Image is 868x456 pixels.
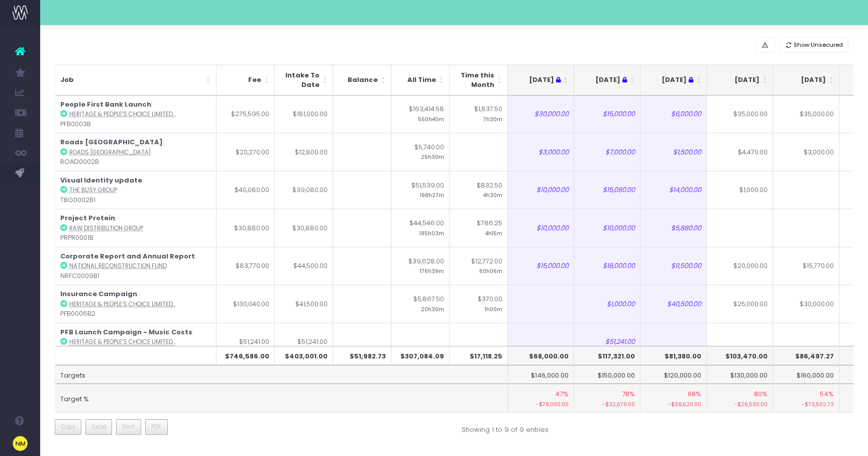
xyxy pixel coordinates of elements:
[69,224,143,232] abbr: Raw Distribution Group
[13,436,28,451] img: images/default_profile_image.png
[60,175,142,185] strong: Visual Identity update
[55,365,508,384] td: Targets
[69,110,176,118] abbr: Heritage & People’s Choice Limited
[216,209,275,247] td: $30,880.00
[773,65,839,96] th: Sep 25: activate to sort column ascending
[479,266,502,275] small: 60h06m
[450,65,508,96] th: Time this Month: activate to sort column ascending
[645,399,701,409] small: -$38,620.00
[574,285,640,323] td: $1,000.00
[574,96,640,133] td: $15,000.00
[391,209,450,247] td: $44,546.00
[574,323,640,361] td: $51,241.00
[391,285,450,323] td: $5,867.50
[574,171,640,209] td: $15,080.00
[275,133,333,171] td: $12,800.00
[579,399,635,409] small: -$32,679.00
[216,96,275,133] td: $275,595.00
[419,228,444,237] small: 195h03m
[216,171,275,209] td: $40,080.00
[574,133,640,171] td: $7,000.00
[707,96,773,133] td: $35,000.00
[145,419,168,435] button: PDF
[640,209,707,247] td: $5,880.00
[420,190,444,199] small: 198h27m
[712,399,768,409] small: -$26,530.00
[450,171,508,209] td: $832.50
[55,384,508,412] td: Target %
[508,96,574,133] td: $30,000.00
[60,251,195,261] strong: Corporate Report and Annual Report
[216,133,275,171] td: $20,270.00
[513,399,569,409] small: -$78,000.00
[60,327,192,337] strong: PFB Launch Campaign - Music Costs
[622,389,635,399] span: 78%
[773,365,839,384] td: $160,000.00
[688,389,701,399] span: 68%
[61,422,75,431] span: Copy
[275,171,333,209] td: $39,080.00
[60,100,151,109] strong: People First Bank Launch
[216,323,275,361] td: $51,241.00
[820,389,834,399] span: 54%
[778,399,834,409] small: -$73,502.73
[216,65,275,96] th: Fee: activate to sort column ascending
[640,133,707,171] td: $1,500.00
[116,419,141,435] button: Print
[69,148,151,156] abbr: Roads Australia
[508,65,574,96] th: May 25 : activate to sort column ascending
[773,346,839,365] th: $86,497.27
[55,247,216,285] td: : NRFC0009B1
[421,304,444,313] small: 20h30m
[420,266,444,275] small: 176h39m
[450,209,508,247] td: $786.25
[508,209,574,247] td: $10,000.00
[92,422,106,431] span: Excel
[462,419,549,435] div: Showing 1 to 9 of 9 entries
[574,209,640,247] td: $10,000.00
[574,65,640,96] th: Jun 25 : activate to sort column ascending
[485,228,502,237] small: 4h15m
[69,338,176,346] abbr: Heritage & People’s Choice Limited
[275,323,333,361] td: $51,241.00
[707,65,773,96] th: Aug 25: activate to sort column ascending
[640,346,707,365] th: $81,380.00
[275,285,333,323] td: $41,500.00
[55,323,216,361] td: : PFB0007B
[275,96,333,133] td: $181,000.00
[69,300,176,308] abbr: Heritage & People’s Choice Limited
[754,389,768,399] span: 80%
[418,114,444,123] small: 550h40m
[122,422,135,431] span: Print
[450,285,508,323] td: $370.00
[151,422,161,431] span: PDF
[333,65,391,96] th: Balance: activate to sort column ascending
[773,133,839,171] td: $3,000.00
[216,247,275,285] td: $83,770.00
[707,133,773,171] td: $4,470.00
[275,209,333,247] td: $30,880.00
[485,304,502,313] small: 1h00m
[55,171,216,209] td: : TBG0002B1
[508,247,574,285] td: $15,000.00
[391,133,450,171] td: $5,740.00
[85,419,112,435] button: Excel
[508,365,574,384] td: $146,000.00
[55,65,216,96] th: Job: activate to sort column ascending
[640,96,707,133] td: $6,000.00
[508,346,574,365] th: $68,000.00
[640,65,707,96] th: Jul 25 : activate to sort column ascending
[55,96,216,133] td: : PFB0003B
[707,285,773,323] td: $25,000.00
[216,285,275,323] td: $130,040.00
[555,389,569,399] span: 47%
[574,346,640,365] th: $117,321.00
[275,65,333,96] th: Intake To Date: activate to sort column ascending
[333,346,391,365] th: $51,982.73
[60,289,137,299] strong: Insurance Campaign
[640,247,707,285] td: $11,500.00
[773,96,839,133] td: $35,000.00
[707,171,773,209] td: $1,000.00
[508,133,574,171] td: $3,000.00
[640,365,707,384] td: $120,000.00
